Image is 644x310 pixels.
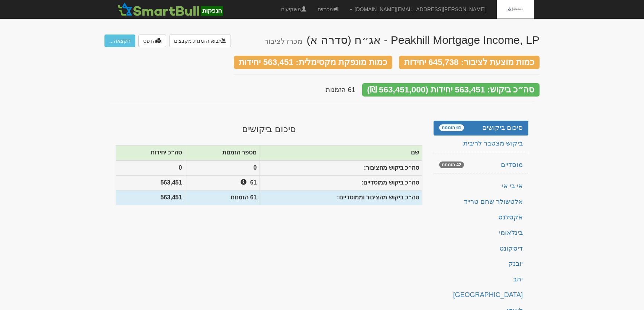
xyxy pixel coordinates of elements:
[439,161,464,168] span: 42 הזמנות
[116,190,185,205] th: 563,451
[434,226,528,241] a: בינלאומי
[326,86,355,94] span: 61 הזמנות
[399,56,540,69] div: כמות מוצעת לציבור: 645,738 יחידות
[185,176,260,190] th: 61
[434,210,528,225] a: אקסלנס
[116,176,185,190] th: 563,451
[434,136,528,151] a: ביקוש מצטבר לריבית
[362,83,540,97] div: סה״כ ביקוש: 563,451 יחידות (563,451,000 ₪)
[434,257,528,271] a: יובנק
[104,35,135,47] button: הקצאה...
[434,288,528,303] a: [GEOGRAPHIC_DATA]
[138,35,166,47] a: הדפס
[260,190,422,205] th: סה״כ ביקוש מהציבור וממוסדיים:
[434,272,528,287] a: יהב
[264,37,303,45] small: מכרז לציבור
[169,35,231,47] button: ייבוא הזמנות מקבצים
[260,146,422,160] th: שם
[434,179,528,194] a: אי בי אי
[116,160,185,175] th: 0
[434,195,528,209] a: אלטשולר שחם טרייד
[260,160,422,175] th: סה״כ ביקוש מהציבור:
[439,124,464,131] span: 61 הזמנות
[434,241,528,256] a: דיסקונט
[185,190,260,205] th: 61 הזמנות
[185,146,260,160] th: מספר הזמנות
[116,124,422,134] h3: סיכום ביקושים
[254,164,257,172] span: 0
[434,158,528,173] a: מוסדיים
[264,34,540,46] div: Peakhill Mortgage Income, LP - אג״ח (סדרה א)
[260,176,422,190] th: סה״כ ביקוש ממוסדיים:
[234,56,392,69] div: כמות מונפקת מקסימלית: 563,451 יחידות
[434,121,528,136] a: סיכום ביקושים
[116,2,225,17] img: SmartBull Logo
[116,146,185,160] th: סה״כ יחידות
